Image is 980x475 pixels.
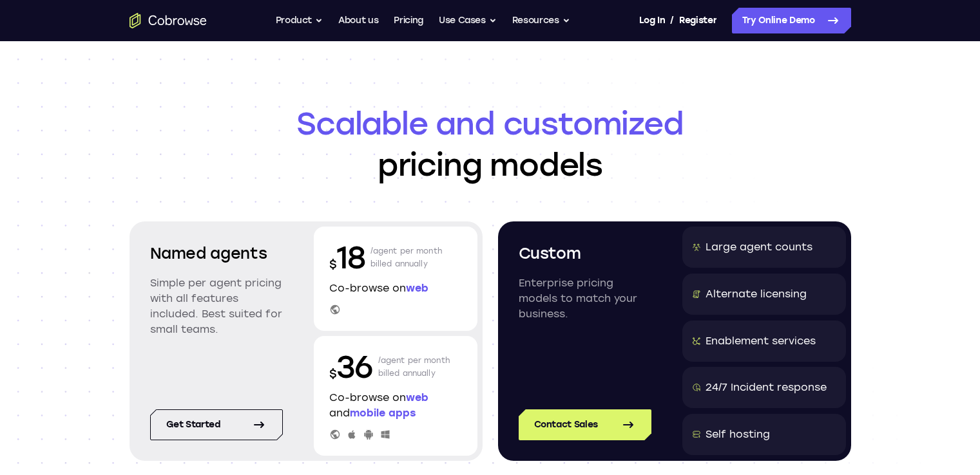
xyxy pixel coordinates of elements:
a: Go to the home page [130,13,207,28]
button: Resources [512,8,570,33]
div: Self hosting [706,427,770,442]
p: /agent per month billed annually [370,237,443,278]
a: Pricing [394,8,423,33]
p: Enterprise pricing models to match your business. [519,275,651,322]
button: Use Cases [439,8,497,33]
a: Try Online Demo [732,8,851,33]
h2: Custom [519,242,651,265]
span: $ [329,257,337,272]
span: mobile apps [350,407,416,419]
div: Enablement services [706,333,816,349]
p: Co-browse on and [329,390,462,421]
a: Get started [150,409,283,440]
p: Simple per agent pricing with all features included. Best suited for small teams. [150,275,283,337]
span: $ [329,367,337,381]
p: 18 [329,237,365,278]
p: 36 [329,346,373,387]
a: Contact Sales [519,409,651,440]
span: web [406,282,428,294]
div: Alternate licensing [706,286,807,302]
h2: Named agents [150,242,283,265]
span: web [406,391,428,404]
p: /agent per month billed annually [378,346,450,387]
button: Product [276,8,323,33]
span: Scalable and customized [130,103,851,144]
div: 24/7 Incident response [706,380,827,395]
a: Log In [639,8,665,33]
div: Large agent counts [706,239,812,255]
a: Register [679,8,716,33]
p: Co-browse on [329,281,462,296]
a: About us [338,8,378,33]
span: / [670,13,674,28]
h1: pricing models [130,103,851,185]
